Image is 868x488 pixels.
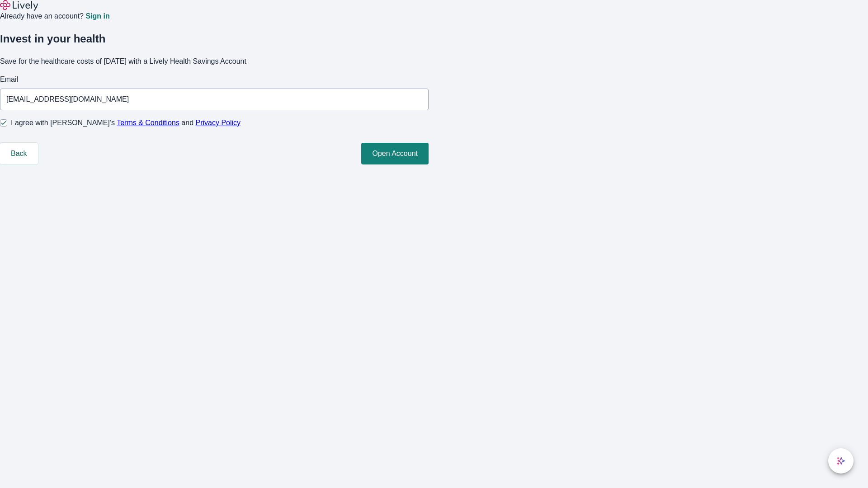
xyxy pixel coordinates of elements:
button: chat [828,448,854,474]
a: Sign in [85,13,109,20]
span: I agree with [PERSON_NAME]’s and [11,117,241,128]
a: Privacy Policy [196,119,241,127]
a: Terms & Conditions [117,119,179,127]
svg: Lively AI Assistant [836,456,845,465]
button: Open Account [361,143,429,164]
